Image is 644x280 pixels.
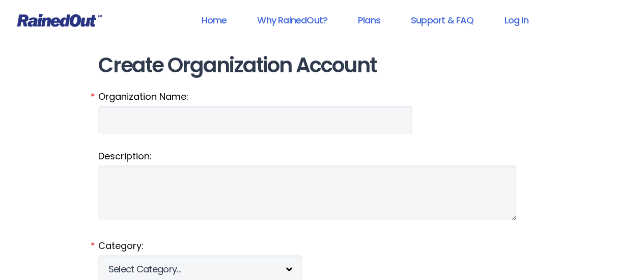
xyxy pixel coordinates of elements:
label: Organization Name: [98,90,546,103]
a: Why RainedOut? [244,9,341,32]
h1: Create Organization Account [98,54,546,77]
a: Plans [345,9,394,32]
a: Home [188,9,240,32]
a: Support & FAQ [398,9,487,32]
a: Log In [491,9,541,32]
label: Category: [98,239,546,253]
label: Description: [98,150,546,163]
